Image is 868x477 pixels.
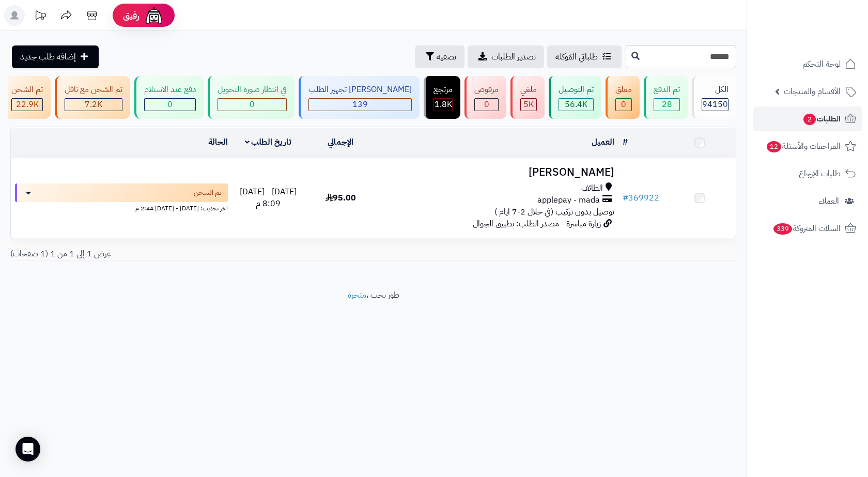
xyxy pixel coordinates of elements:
div: [PERSON_NAME] تجهيز الطلب [308,84,412,96]
div: مرفوض [474,84,499,96]
span: 0 [167,98,173,111]
a: طلبات الإرجاع [753,161,862,186]
span: تصدير الطلبات [491,51,536,63]
span: رفيق [123,9,139,22]
span: طلبات الإرجاع [799,166,841,181]
span: الطلبات [802,112,841,126]
span: 0 [484,98,489,111]
div: 7223 [65,99,122,111]
a: في انتظار صورة التحويل 0 [206,76,297,119]
a: مرتجع 1.8K [422,76,462,119]
span: 339 [773,223,792,235]
div: تم الشحن مع ناقل [65,84,122,96]
a: # [623,136,628,148]
span: 94150 [702,98,728,111]
a: الحالة [208,136,228,148]
div: 28 [654,99,679,111]
div: 0 [616,99,631,111]
a: [PERSON_NAME] تجهيز الطلب 139 [297,76,422,119]
a: تحديثات المنصة [27,5,53,28]
div: ملغي [520,84,537,96]
div: 4954 [521,99,536,111]
span: 12 [767,141,781,152]
div: مرتجع [433,84,453,96]
a: تصدير الطلبات [468,45,544,68]
div: في انتظار صورة التحويل [218,84,287,96]
a: الكل94150 [690,76,738,119]
div: عرض 1 إلى 1 من 1 (1 صفحات) [3,248,374,260]
div: 56439 [559,99,593,111]
span: # [623,192,628,204]
div: دفع عند الاستلام [144,84,196,96]
span: 28 [662,98,672,111]
div: Open Intercom Messenger [16,437,40,461]
div: تم الشحن [11,84,43,96]
a: لوحة التحكم [753,52,862,76]
div: 0 [218,99,286,111]
a: طلباتي المُوكلة [547,45,622,68]
a: العميل [592,136,614,148]
span: تصفية [437,51,456,63]
span: 1.8K [435,98,452,111]
span: 0 [621,98,626,111]
div: 22904 [12,99,42,111]
div: 139 [309,99,411,111]
button: تصفية [415,45,464,68]
span: السلات المتروكة [772,221,841,236]
a: دفع عند الاستلام 0 [132,76,206,119]
a: تم الشحن مع ناقل 7.2K [53,76,132,119]
span: 22.9K [16,98,39,111]
a: مرفوض 0 [462,76,508,119]
div: 0 [475,99,498,111]
span: طلباتي المُوكلة [555,51,598,63]
div: الكل [702,84,729,96]
div: تم التوصيل [559,84,594,96]
a: السلات المتروكة339 [753,216,862,241]
a: المراجعات والأسئلة12 [753,134,862,159]
div: تم الدفع [654,84,680,96]
a: معلق 0 [603,76,642,119]
span: توصيل بدون تركيب (في خلال 2-7 ايام ) [494,206,614,218]
a: #369922 [623,192,659,204]
div: اخر تحديث: [DATE] - [DATE] 2:44 م [15,202,228,213]
span: زيارة مباشرة - مصدر الطلب: تطبيق الجوال [473,218,601,230]
span: 0 [250,98,255,111]
span: العملاء [819,194,839,208]
span: 139 [352,98,368,111]
a: الطلبات2 [753,106,862,131]
span: [DATE] - [DATE] 8:09 م [240,186,297,210]
a: تم الدفع 28 [642,76,690,119]
span: الطائف [581,182,603,194]
img: ai-face.png [144,5,164,26]
span: 7.2K [85,98,102,111]
h3: [PERSON_NAME] [381,166,614,178]
a: الإجمالي [328,136,353,148]
span: لوحة التحكم [802,57,841,71]
a: ملغي 5K [508,76,547,119]
a: تاريخ الطلب [245,136,292,148]
span: 56.4K [565,98,587,111]
div: 1804 [434,99,452,111]
span: 95.00 [326,192,356,204]
div: 0 [145,99,195,111]
span: applepay - mada [537,194,600,206]
a: إضافة طلب جديد [12,45,99,68]
a: تم التوصيل 56.4K [547,76,603,119]
span: المراجعات والأسئلة [766,139,841,153]
span: الأقسام والمنتجات [784,84,841,99]
span: 5K [523,98,534,111]
span: تم الشحن [194,188,222,198]
span: إضافة طلب جديد [20,51,76,63]
div: معلق [615,84,632,96]
a: العملاء [753,189,862,213]
a: متجرة [348,289,366,301]
span: 2 [803,114,816,125]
